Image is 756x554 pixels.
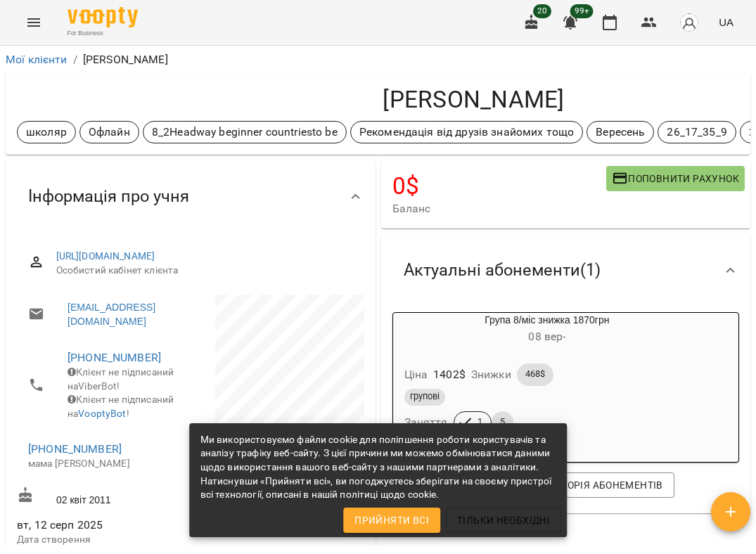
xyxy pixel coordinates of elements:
[719,15,733,30] span: UA
[404,390,445,403] span: групові
[73,51,77,68] li: /
[68,29,138,38] span: For Business
[517,368,553,380] span: 468$
[14,484,191,510] div: 02 квіт 2011
[56,264,353,278] span: Особистий кабінет клієнта
[17,121,76,143] div: школяр
[68,7,138,27] img: Voopty Logo
[89,124,130,141] p: Офлайн
[17,517,188,534] span: вт, 12 серп 2025
[446,508,561,533] button: Тільки необхідні
[392,172,606,200] h4: 0 $
[26,124,67,141] p: школяр
[6,51,750,68] nav: breadcrumb
[393,313,702,451] button: Група 8/міс знижка 1870грн08 вер- Ціна1402$Знижки468$груповіЗаняття15
[143,121,347,143] div: 8_2Headway beginner countriesto be
[6,53,68,66] a: Мої клієнти
[152,124,338,141] p: 8_2Headway beginner countriesto be
[68,300,177,328] a: [EMAIL_ADDRESS][DOMAIN_NAME]
[28,186,189,207] span: Інформація про учня
[469,416,491,428] span: 1
[354,512,429,529] span: Прийняти всі
[533,4,551,18] span: 20
[350,121,583,143] div: Рекомендація від друзів знайомих тощо
[492,416,513,428] span: 5
[540,472,674,498] button: Історія абонементів
[56,250,155,262] a: [URL][DOMAIN_NAME]
[404,365,428,385] h6: Ціна
[606,166,745,191] button: Поповнити рахунок
[381,234,751,307] div: Актуальні абонементи(1)
[587,121,654,143] div: Вересень
[83,51,168,68] p: [PERSON_NAME]
[359,124,574,141] p: Рекомендація від друзів знайомих тощо
[679,13,699,32] img: avatar_s.png
[667,124,726,141] p: 26_17_35_9
[68,366,174,392] span: Клієнт не підписаний на ViberBot!
[528,330,565,343] span: 08 вер -
[596,124,645,141] p: Вересень
[28,442,122,456] a: [PHONE_NUMBER]
[78,408,126,419] a: VooptyBot
[658,121,736,143] div: 26_17_35_9
[392,200,606,217] span: Баланс
[713,9,739,35] button: UA
[471,365,511,385] h6: Знижки
[404,259,601,281] span: Актуальні абонементи ( 1 )
[6,160,376,233] div: Інформація про учня
[612,170,739,187] span: Поповнити рахунок
[404,413,448,432] h6: Заняття
[343,508,440,533] button: Прийняти всі
[551,477,662,494] span: Історія абонементів
[68,394,174,419] span: Клієнт не підписаний на !
[28,457,177,471] p: мама [PERSON_NAME]
[79,121,139,143] div: Офлайн
[17,6,51,39] button: Menu
[200,427,556,508] div: Ми використовуємо файли cookie для поліпшення роботи користувачів та аналізу трафіку веб-сайту. З...
[393,313,702,347] div: Група 8/міс знижка 1870грн
[433,366,466,383] p: 1402 $
[457,512,550,529] span: Тільки необхідні
[570,4,594,18] span: 99+
[68,351,161,364] a: [PHONE_NUMBER]
[17,533,188,547] p: Дата створення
